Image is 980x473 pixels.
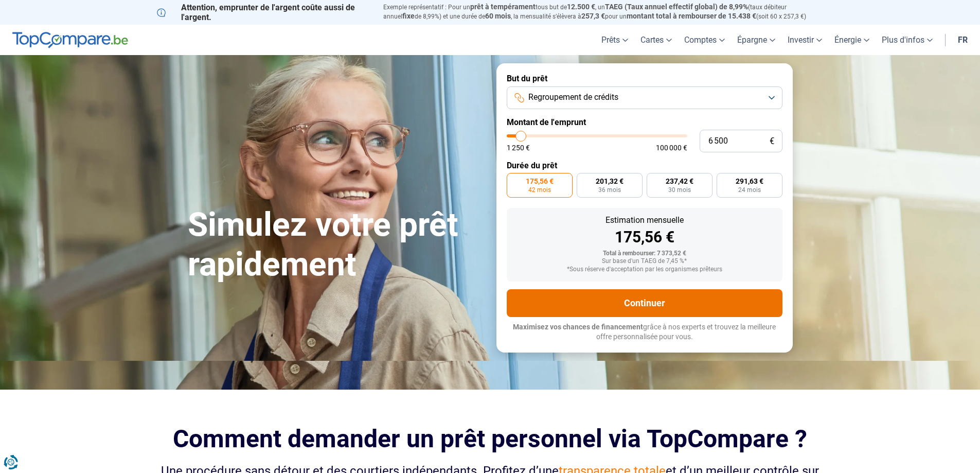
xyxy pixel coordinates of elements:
[507,86,782,109] button: Regroupement de crédits
[507,144,530,151] span: 1 250 €
[526,178,554,185] span: 175,56 €
[731,25,781,55] a: Épargne
[666,178,693,185] span: 237,42 €
[634,25,678,55] a: Cartes
[627,12,756,20] span: montant total à rembourser de 15.438 €
[402,12,415,20] span: fixe
[828,25,876,55] a: Énergie
[678,25,731,55] a: Comptes
[515,216,774,224] div: Estimation mensuelle
[781,25,828,55] a: Investir
[656,144,687,151] span: 100 000 €
[515,230,774,245] div: 175,56 €
[596,178,623,185] span: 201,32 €
[470,3,536,11] span: prêt à tempérament
[507,117,782,127] label: Montant de l'emprunt
[515,258,774,265] div: Sur base d'un TAEG de 7,45 %*
[598,187,621,193] span: 36 mois
[157,425,824,453] h2: Comment demander un prêt personnel via TopCompare ?
[515,266,774,273] div: *Sous réserve d'acceptation par les organismes prêteurs
[738,187,761,193] span: 24 mois
[507,322,782,342] p: grâce à nos experts et trouvez la meilleure offre personnalisée pour vous.
[485,12,511,20] span: 60 mois
[668,187,691,193] span: 30 mois
[952,25,974,55] a: fr
[528,187,551,193] span: 42 mois
[581,12,605,20] span: 257,3 €
[595,25,634,55] a: Prêts
[507,289,782,317] button: Continuer
[567,3,595,11] span: 12.500 €
[188,205,484,285] h1: Simulez votre prêt rapidement
[157,3,371,22] p: Attention, emprunter de l'argent coûte aussi de l'argent.
[513,323,643,331] span: Maximisez vos chances de financement
[515,250,774,257] div: Total à rembourser: 7 373,52 €
[528,92,618,103] span: Regroupement de crédits
[12,32,128,48] img: TopCompare
[605,3,748,11] span: TAEG (Taux annuel effectif global) de 8,99%
[736,178,763,185] span: 291,63 €
[507,74,782,83] label: But du prêt
[770,137,774,146] span: €
[507,161,782,170] label: Durée du prêt
[876,25,939,55] a: Plus d'infos
[383,3,824,21] p: Exemple représentatif : Pour un tous but de , un (taux débiteur annuel de 8,99%) et une durée de ...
